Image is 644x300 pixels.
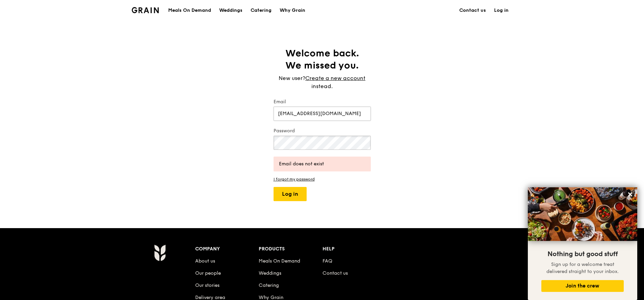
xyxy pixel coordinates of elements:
[323,258,332,264] a: FAQ
[195,258,215,264] a: About us
[274,128,371,134] label: Password
[546,262,619,274] span: Sign up for a welcome treat delivered straight to your inbox.
[251,0,272,21] div: Catering
[279,75,305,81] span: New user?
[274,47,371,72] h1: Welcome back. We missed you.
[168,0,211,21] div: Meals On Demand
[219,0,242,21] div: Weddings
[528,187,637,241] img: DSC07876-Edit02-Large.jpeg
[311,83,333,89] span: instead.
[274,177,371,182] a: I forgot my password
[247,0,276,21] a: Catering
[625,189,636,200] button: Close
[279,161,365,167] div: Email does not exist
[215,0,247,21] a: Weddings
[195,244,259,254] div: Company
[259,244,323,254] div: Products
[547,250,618,258] span: Nothing but good stuff
[154,244,166,261] img: Grain
[280,0,305,21] div: Why Grain
[323,270,348,276] a: Contact us
[541,280,624,292] button: Join the crew
[132,7,159,13] img: Grain
[305,74,365,82] a: Create a new account
[259,282,279,288] a: Catering
[276,0,309,21] a: Why Grain
[323,244,386,254] div: Help
[274,187,307,201] button: Log in
[195,270,221,276] a: Our people
[195,282,220,288] a: Our stories
[259,270,281,276] a: Weddings
[455,0,490,21] a: Contact us
[259,258,300,264] a: Meals On Demand
[274,99,371,105] label: Email
[490,0,513,21] a: Log in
